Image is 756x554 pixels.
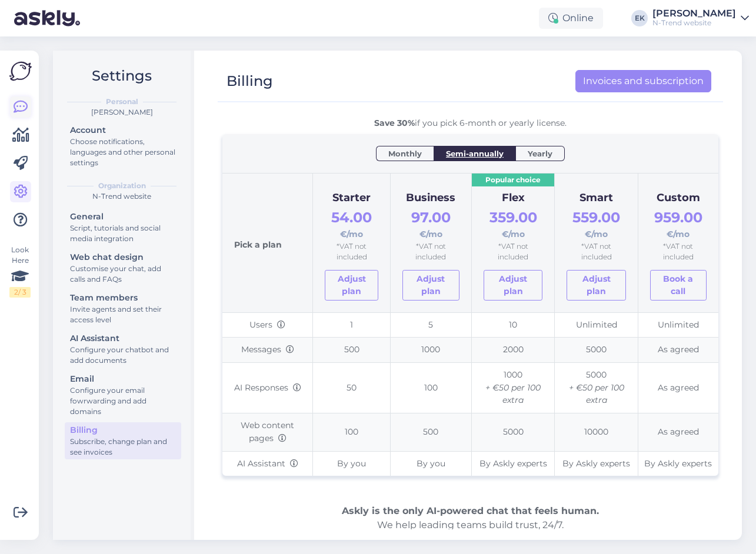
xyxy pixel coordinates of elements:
[652,9,736,18] div: [PERSON_NAME]
[65,122,181,170] a: AccountChoose notifications, languages and other personal settings
[484,270,542,301] a: Adjust plan
[325,241,378,263] div: *VAT not included
[222,504,718,532] div: We help leading teams build trust, 24/7.
[402,206,459,241] div: €/mo
[411,209,451,226] span: 97.00
[65,371,181,419] a: EmailConfigure your email fowrwarding and add domains
[70,304,176,325] div: Invite agents and set their access level
[638,312,718,338] td: Unlimited
[471,312,554,338] td: 10
[98,181,146,191] b: Organization
[70,223,176,244] div: Script, tutorials and social media integration
[222,312,313,338] td: Users
[70,263,176,285] div: Customise your chat, add calls and FAQs
[70,136,176,168] div: Choose notifications, languages and other personal settings
[325,270,378,301] a: Adjust plan
[489,209,537,226] span: 359.00
[390,413,471,451] td: 500
[471,363,554,413] td: 1000
[9,60,32,82] img: Askly Logo
[471,338,554,363] td: 2000
[234,185,301,301] div: Pick a plan
[70,332,176,345] div: AI Assistant
[471,451,554,476] td: By Askly experts
[446,148,504,159] span: Semi-annually
[313,312,391,338] td: 1
[569,382,624,406] i: + €50 per 100 extra
[70,436,176,458] div: Subscribe, change plan and see invoices
[70,424,176,436] div: Billing
[70,385,176,417] div: Configure your email fowrwarding and add domains
[313,338,391,363] td: 500
[325,206,378,241] div: €/mo
[402,270,459,301] a: Adjust plan
[313,413,391,451] td: 100
[65,422,181,459] a: BillingSubscribe, change plan and see invoices
[374,118,415,128] b: Save 30%
[227,70,273,92] div: Billing
[567,190,625,206] div: Smart
[62,191,181,202] div: N-Trend website
[484,206,542,241] div: €/mo
[484,190,542,206] div: Flex
[650,241,707,263] div: *VAT not included
[325,190,378,206] div: Starter
[567,270,625,301] a: Adjust plan
[9,287,31,298] div: 2 / 3
[652,9,749,28] a: [PERSON_NAME]N-Trend website
[631,10,648,26] div: EK
[390,338,471,363] td: 1000
[70,211,176,223] div: General
[650,270,707,301] button: Book a call
[222,451,313,476] td: AI Assistant
[638,413,718,451] td: As agreed
[65,249,181,286] a: Web chat designCustomise your chat, add calls and FAQs
[65,290,181,327] a: Team membersInvite agents and set their access level
[222,413,313,451] td: Web content pages
[650,206,707,241] div: €/mo
[471,413,554,451] td: 5000
[650,190,707,206] div: Custom
[567,206,625,241] div: €/mo
[485,382,541,406] i: + €50 per 100 extra
[390,363,471,413] td: 100
[70,345,176,366] div: Configure your chatbot and add documents
[390,312,471,338] td: 5
[555,451,638,476] td: By Askly experts
[342,505,599,516] b: Askly is the only AI-powered chat that feels human.
[62,107,181,118] div: [PERSON_NAME]
[638,451,718,476] td: By Askly experts
[484,241,542,263] div: *VAT not included
[555,338,638,363] td: 5000
[652,18,736,28] div: N-Trend website
[62,65,181,87] h2: Settings
[654,209,702,226] span: 959.00
[555,363,638,413] td: 5000
[390,451,471,476] td: By you
[222,338,313,363] td: Messages
[388,148,422,159] span: Monthly
[575,70,711,92] a: Invoices and subscription
[106,96,138,107] b: Personal
[638,363,718,413] td: As agreed
[70,251,176,263] div: Web chat design
[70,292,176,304] div: Team members
[70,124,176,136] div: Account
[638,338,718,363] td: As agreed
[9,245,31,298] div: Look Here
[65,209,181,246] a: GeneralScript, tutorials and social media integration
[331,209,372,226] span: 54.00
[65,331,181,368] a: AI AssistantConfigure your chatbot and add documents
[70,373,176,385] div: Email
[402,190,459,206] div: Business
[402,241,459,263] div: *VAT not included
[472,173,554,187] div: Popular choice
[555,312,638,338] td: Unlimited
[313,363,391,413] td: 50
[567,241,625,263] div: *VAT not included
[222,363,313,413] td: AI Responses
[572,209,620,226] span: 559.00
[555,413,638,451] td: 10000
[222,117,718,129] div: if you pick 6-month or yearly license.
[313,451,391,476] td: By you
